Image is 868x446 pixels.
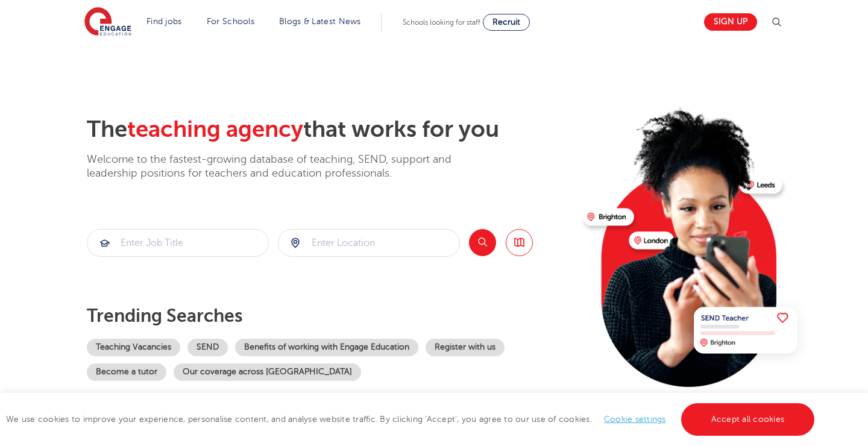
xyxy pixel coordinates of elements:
span: We use cookies to improve your experience, personalise content, and analyse website traffic. By c... [6,415,817,424]
a: Benefits of working with Engage Education [235,339,418,356]
a: Recruit [483,14,530,31]
a: Sign up [704,13,757,31]
div: Submit [87,229,269,257]
a: Become a tutor [87,363,166,381]
p: Welcome to the fastest-growing database of teaching, SEND, support and leadership positions for t... [87,152,485,181]
input: Submit [87,230,268,256]
a: For Schools [207,17,254,26]
span: teaching agency [127,116,303,142]
span: Recruit [492,17,520,27]
a: Teaching Vacancies [87,339,180,356]
p: Trending searches [87,305,573,327]
span: Schools looking for staff [403,18,480,27]
img: Engage Education [84,7,131,37]
button: Search [469,229,496,256]
input: Submit [278,230,459,256]
h2: The that works for you [87,116,573,143]
a: Cookie settings [604,415,666,424]
a: Accept all cookies [681,403,815,436]
a: Register with us [426,339,505,356]
a: Find jobs [146,17,182,26]
div: Submit [278,229,460,257]
a: SEND [187,339,228,356]
a: Our coverage across [GEOGRAPHIC_DATA] [174,363,361,381]
a: Blogs & Latest News [279,17,361,26]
